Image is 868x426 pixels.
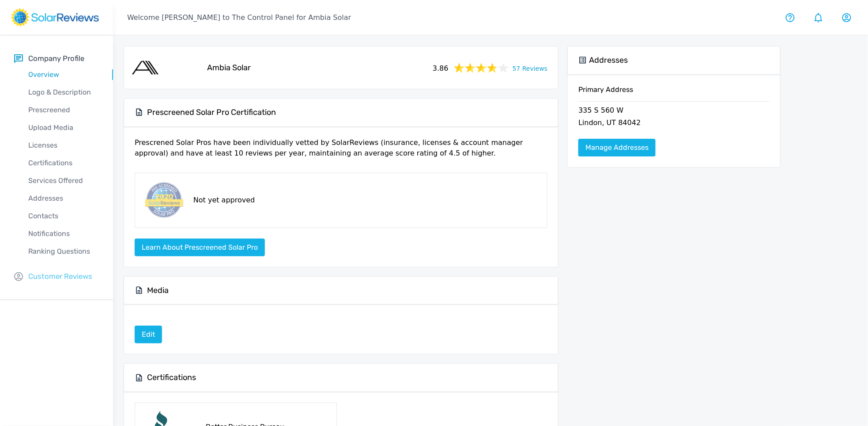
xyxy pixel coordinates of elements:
[28,53,84,64] p: Company Profile
[14,122,113,133] p: Upload Media
[578,85,770,101] h6: Primary Address
[135,326,162,343] a: Edit
[14,172,113,190] a: Services Offered
[14,228,113,239] p: Notifications
[142,180,185,221] img: prescreened-badge.png
[147,373,196,383] h5: Certifications
[14,154,113,172] a: Certifications
[147,107,276,118] h5: Prescreened Solar Pro Certification
[589,55,628,65] h5: Addresses
[14,175,113,186] p: Services Offered
[14,158,113,168] p: Certifications
[14,193,113,204] p: Addresses
[193,195,255,205] p: Not yet approved
[513,62,548,73] a: 57 Reviews
[578,105,770,118] p: 335 S 560 W
[14,84,113,101] a: Logo & Description
[14,137,113,154] a: Licenses
[135,239,265,256] button: Learn about Prescreened Solar Pro
[14,225,113,243] a: Notifications
[14,87,113,98] p: Logo & Description
[14,243,113,260] a: Ranking Questions
[135,330,162,339] a: Edit
[14,101,113,119] a: Prescreened
[433,61,449,74] span: 3.86
[14,140,113,151] p: Licenses
[14,246,113,257] p: Ranking Questions
[135,243,265,251] a: Learn about Prescreened Solar Pro
[578,118,770,130] p: Lindon, UT 84042
[14,190,113,207] a: Addresses
[578,139,656,156] a: Manage Addresses
[14,66,113,84] a: Overview
[135,137,547,166] p: Prescrened Solar Pros have been individually vetted by SolarReviews (insurance, licenses & accoun...
[28,271,92,282] p: Customer Reviews
[14,207,113,225] a: Contacts
[14,119,113,137] a: Upload Media
[14,69,113,80] p: Overview
[207,63,251,73] h5: Ambia Solar
[147,285,169,296] h5: Media
[127,12,351,23] p: Welcome [PERSON_NAME] to The Control Panel for Ambia Solar
[14,105,113,115] p: Prescreened
[14,211,113,221] p: Contacts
